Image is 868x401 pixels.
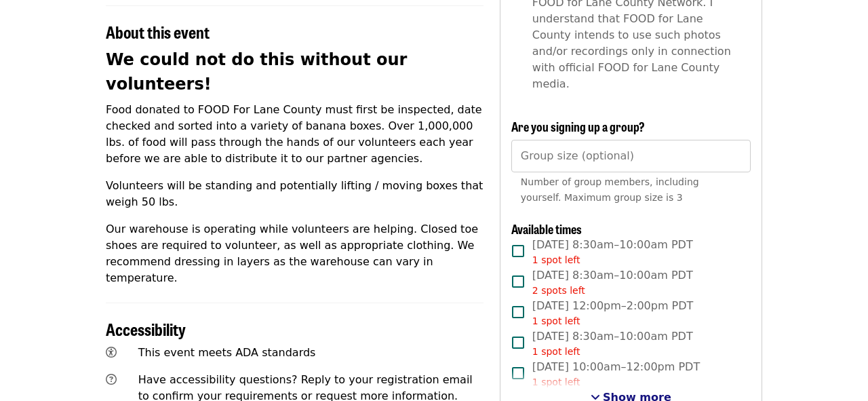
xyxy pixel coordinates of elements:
[521,176,699,203] span: Number of group members, including yourself. Maximum group size is 3
[106,221,484,286] p: Our warehouse is operating while volunteers are helping. Closed toe shoes are required to volunte...
[138,346,316,359] span: This event meets ADA standards
[532,346,580,357] span: 1 spot left
[106,346,117,359] i: universal-access icon
[106,47,484,96] h2: We could not do this without our volunteers!
[106,373,117,386] i: question-circle icon
[106,20,210,43] span: About this event
[106,178,484,210] p: Volunteers will be standing and potentially lifting / moving boxes that weigh 50 lbs.
[532,316,580,326] span: 1 spot left
[532,285,585,296] span: 2 spots left
[532,237,693,267] span: [DATE] 8:30am–10:00am PDT
[106,102,484,167] p: Food donated to FOOD For Lane County must first be inspected, date checked and sorted into a vari...
[532,359,700,389] span: [DATE] 10:00am–12:00pm PDT
[532,267,693,298] span: [DATE] 8:30am–10:00am PDT
[532,298,694,328] span: [DATE] 12:00pm–2:00pm PDT
[532,254,580,265] span: 1 spot left
[532,377,580,387] span: 1 spot left
[511,117,645,135] span: Are you signing up a group?
[532,328,693,359] span: [DATE] 8:30am–10:00am PDT
[511,140,751,172] input: [object Object]
[511,220,582,237] span: Available times
[106,317,186,341] span: Accessibility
